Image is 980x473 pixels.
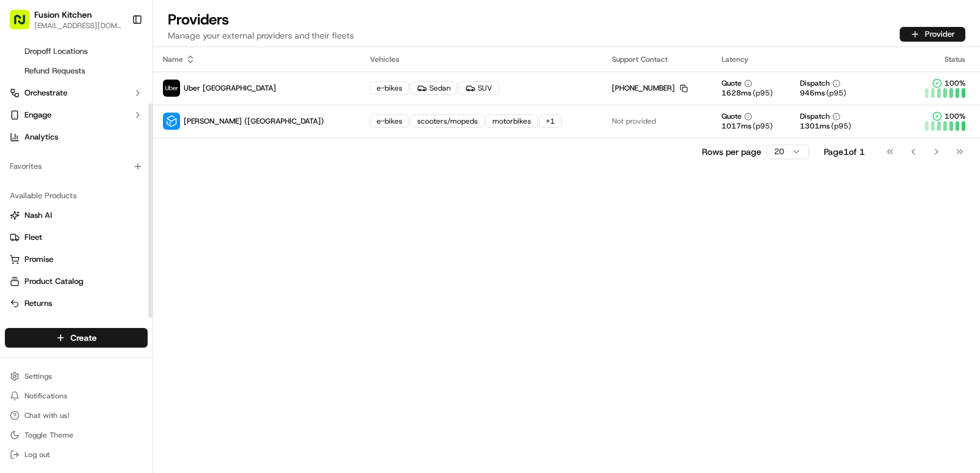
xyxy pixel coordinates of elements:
button: Create [5,328,148,348]
button: Orchestrate [5,83,148,103]
span: Analytics [24,132,58,143]
button: Returns [5,294,148,313]
img: stuart_logo.png [163,113,180,130]
span: Fleet [24,232,42,243]
button: Fleet [5,228,148,247]
span: • [165,190,169,199]
span: [PERSON_NAME] ([GEOGRAPHIC_DATA]) [184,116,324,126]
img: Nash [12,12,37,37]
div: scooters/mopeds [410,114,484,128]
span: [DATE] [47,223,72,233]
span: 1301 ms [800,121,830,131]
div: SUV [459,81,499,95]
div: e-bikes [370,81,409,95]
p: Welcome 👋 [12,49,223,69]
button: See all [190,157,223,171]
img: Dianne Alexi Soriano [12,178,32,198]
p: Manage your external providers and their fleets [168,29,354,42]
button: [EMAIL_ADDRESS][DOMAIN_NAME] [34,21,122,31]
span: Uber [GEOGRAPHIC_DATA] [184,83,276,93]
button: Nash AI [5,206,148,225]
div: Sedan [410,81,458,95]
span: Chat with us! [24,411,69,420]
div: e-bikes [370,114,409,128]
span: Returns [24,298,52,309]
button: Settings [5,368,148,385]
div: Support Contact [612,54,702,64]
div: [PHONE_NUMBER] [612,83,688,93]
div: Name [163,54,350,64]
span: 1628 ms [722,88,752,98]
img: uber-new-logo.jpeg [163,80,180,97]
span: [DATE] [171,190,197,199]
p: Rows per page [702,146,761,158]
img: 1736555255976-a54dd68f-1ca7-489b-9aae-adbdc363a1c4 [24,190,34,200]
span: Dropoff Locations [24,46,88,57]
a: Nash AI [10,210,143,221]
span: Refund Requests [24,65,85,76]
button: Dispatch [800,78,840,88]
button: Quote [722,78,752,88]
span: Knowledge Base [24,274,94,286]
span: 100 % [944,78,965,88]
div: motorbikes [486,114,538,128]
span: Pylon [122,304,148,313]
a: Fleet [10,232,143,243]
div: Status [913,54,970,64]
button: Fusion Kitchen [34,9,92,21]
span: (p95) [826,88,846,98]
span: Create [70,332,97,344]
button: Chat with us! [5,407,148,424]
span: [PERSON_NAME] [PERSON_NAME] [38,190,162,199]
button: Provider [900,27,965,42]
span: Nash AI [24,210,52,221]
img: 1732323095091-59ea418b-cfe3-43c8-9ae0-d0d06d6fd42c [26,117,48,139]
div: Page 1 of 1 [824,146,865,158]
div: Start new chat [55,117,201,129]
a: Product Catalog [10,276,143,287]
div: 💻 [104,275,113,285]
div: Available Products [5,186,148,206]
button: Start new chat [208,121,223,135]
a: 📗Knowledge Base [7,269,99,291]
button: Quote [722,111,752,121]
input: Got a question? Start typing here... [32,79,221,92]
a: Dropoff Locations [20,43,133,60]
button: Fusion Kitchen[EMAIL_ADDRESS][DOMAIN_NAME] [5,5,127,34]
button: Dispatch [800,111,840,121]
button: Toggle Theme [5,426,148,444]
button: Engage [5,105,148,125]
span: (p95) [753,121,773,131]
span: Toggle Theme [24,430,73,440]
span: Notifications [24,391,67,401]
span: 100 % [944,111,965,121]
span: Settings [24,371,52,381]
div: Vehicles [370,54,592,64]
a: 💻API Documentation [99,269,202,291]
a: Powered byPylon [86,303,148,313]
img: 1736555255976-a54dd68f-1ca7-489b-9aae-adbdc363a1c4 [12,117,34,139]
span: Log out [24,450,50,460]
div: Past conversations [12,159,82,169]
div: Favorites [5,157,148,176]
a: Promise [10,254,143,265]
div: Latency [722,54,893,64]
span: Engage [24,110,51,121]
a: Analytics [5,127,148,147]
div: 📗 [12,275,22,285]
span: • [40,223,45,233]
button: Product Catalog [5,272,148,291]
div: + 1 [539,114,562,128]
span: API Documentation [116,274,197,286]
span: (p95) [831,121,851,131]
span: Promise [24,254,53,265]
span: Not provided [612,116,656,126]
span: (p95) [753,88,773,98]
span: 946 ms [800,88,825,98]
a: Refund Requests [20,62,133,80]
button: Promise [5,250,148,269]
span: Product Catalog [24,276,83,287]
h1: Providers [168,10,354,29]
button: Log out [5,446,148,463]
